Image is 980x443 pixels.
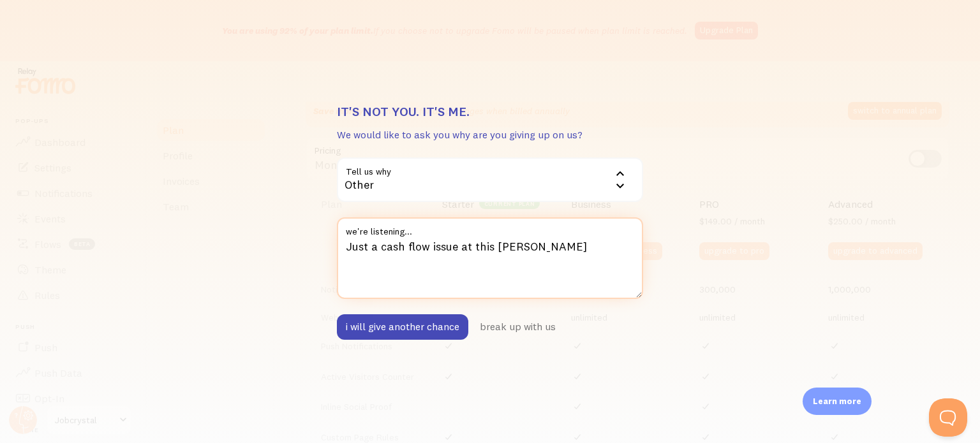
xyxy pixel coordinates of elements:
[337,217,643,239] label: we're listening...
[337,314,468,340] button: i will give another chance
[471,314,565,340] button: break up with us
[337,157,643,202] div: Other
[929,398,967,437] iframe: Help Scout Beacon - Open
[337,103,643,120] h3: It's not you. It's me.
[813,395,861,407] p: Learn more
[337,127,643,142] p: We would like to ask you why are you giving up on us?
[803,388,872,415] div: Learn more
